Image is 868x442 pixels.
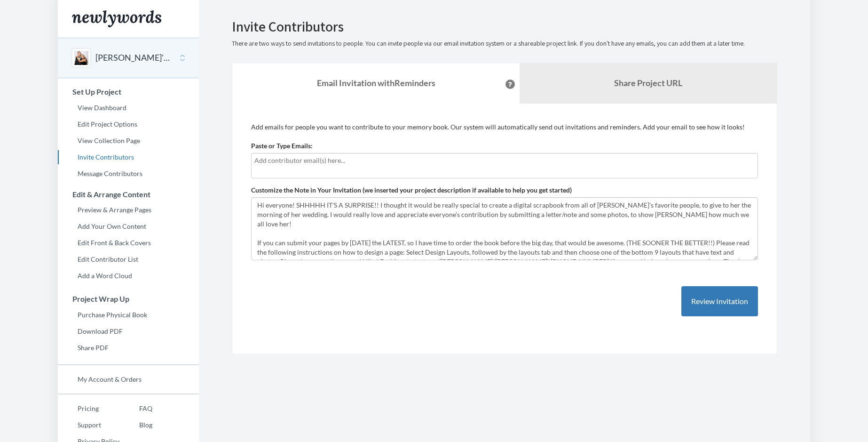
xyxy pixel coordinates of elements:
[232,39,777,48] p: There are two ways to send invitations to people. You can invite people via our email invitation ...
[58,341,199,355] a: Share PDF
[95,52,172,64] button: [PERSON_NAME]'s Digital Scrapbook
[251,197,758,260] textarea: Hi everyone! SHHHHH IT'S A SURPRISE!! I thought it would be really special to create a digital sc...
[681,286,758,317] button: Review Invitation
[72,10,161,27] img: Newlywords logo
[58,324,199,338] a: Download PDF
[251,141,313,151] label: Paste or Type Emails:
[254,155,755,166] input: Add contributor email(s) here...
[58,252,199,266] a: Edit Contributor List
[58,88,199,96] h3: Set Up Project
[58,269,199,283] a: Add a Word Cloud
[58,167,199,181] a: Message Contributors
[58,372,199,386] a: My Account & Orders
[58,203,199,217] a: Preview & Arrange Pages
[614,78,682,88] b: Share Project URL
[232,19,777,34] h2: Invite Contributors
[58,101,199,115] a: View Dashboard
[58,295,199,303] h3: Project Wrap Up
[119,402,152,416] a: FAQ
[251,185,572,195] label: Customize the Note in Your Invitation (we inserted your project description if available to help ...
[58,418,119,432] a: Support
[58,117,199,131] a: Edit Project Options
[58,150,199,164] a: Invite Contributors
[119,418,152,432] a: Blog
[58,190,199,199] h3: Edit & Arrange Content
[317,78,435,88] strong: Email Invitation with Reminders
[58,402,119,416] a: Pricing
[58,219,199,233] a: Add Your Own Content
[58,236,199,250] a: Edit Front & Back Covers
[58,308,199,322] a: Purchase Physical Book
[58,134,199,148] a: View Collection Page
[251,122,758,132] p: Add emails for people you want to contribute to your memory book. Our system will automatically s...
